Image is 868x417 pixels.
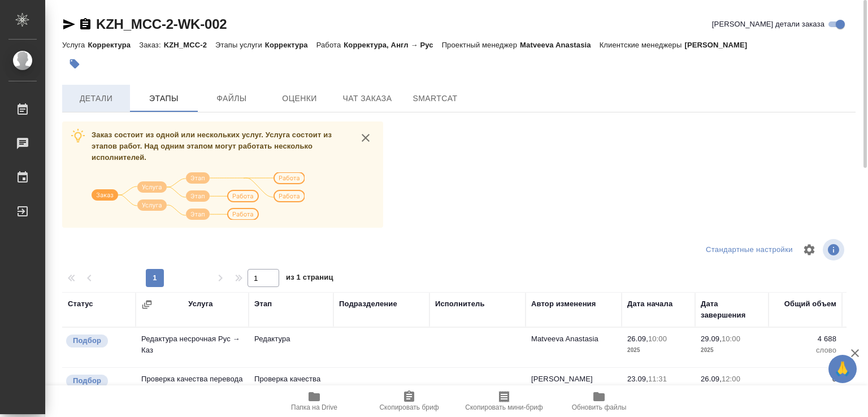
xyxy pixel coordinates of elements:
p: KZH_MCC-2 [164,41,215,49]
button: Обновить файлы [552,385,646,417]
td: Matveeva Anastasia [526,328,622,367]
p: Клиентские менеджеры [600,41,685,49]
div: Дата начала [627,298,672,310]
div: split button [703,241,796,259]
p: 26.09, [701,375,722,383]
p: 26.09, [627,335,648,343]
td: Редактура несрочная Рус → Каз [136,328,249,367]
a: KZH_MCC-2-WK-002 [96,16,227,32]
span: Скопировать мини-бриф [465,403,542,411]
span: Файлы [205,92,259,106]
span: Этапы [137,92,191,106]
button: Скопировать ссылку для ЯМессенджера [62,18,76,31]
p: 29.09, [701,335,722,343]
p: 2025 [627,385,689,396]
div: Статус [68,298,93,310]
p: 2025 [627,345,689,356]
td: [PERSON_NAME] [526,368,622,407]
div: Услуга [188,298,212,310]
button: Сгруппировать [141,299,153,310]
p: Корректура, Англ → Рус [344,41,441,49]
button: Добавить тэг [62,51,87,76]
p: Редактура [254,333,328,345]
p: Проверка качества перевода (LQA) [254,373,328,396]
div: Исполнитель [435,298,485,310]
p: Matveeva Anastasia [520,41,600,49]
p: 23.09, [627,375,648,383]
td: Проверка качества перевода (LQA) [136,368,249,407]
button: Скопировать ссылку [79,18,92,31]
div: Общий объем [784,298,836,310]
span: из 1 страниц [286,271,333,287]
p: 2025 [701,345,763,356]
span: Настроить таблицу [796,236,823,263]
button: Скопировать бриф [362,385,457,417]
span: Заказ состоит из одной или нескольких услуг. Услуга состоит из этапов работ. Над одним этапом мог... [92,131,332,162]
button: Папка на Drive [267,385,362,417]
p: Проектный менеджер [442,41,520,49]
p: Подбор [73,375,101,386]
p: Корректура [265,41,316,49]
p: 4 688 [774,333,836,345]
button: close [357,129,374,146]
button: 🙏 [828,355,857,383]
p: Услуга [62,41,88,49]
p: Заказ: [139,41,163,49]
span: Скопировать бриф [379,403,439,411]
span: Чат заказа [340,92,394,106]
p: [PERSON_NAME] [684,41,756,49]
div: Этап [254,298,272,310]
span: Посмотреть информацию [823,239,847,260]
span: Детали [69,92,123,106]
span: Обновить файлы [572,403,627,411]
span: Оценки [272,92,327,106]
div: Дата завершения [701,298,763,321]
span: SmartCat [408,92,462,106]
p: Этапы услуги [215,41,265,49]
p: Работа [316,41,344,49]
p: 10:00 [722,335,740,343]
p: слово [774,345,836,356]
p: не указано [774,385,836,396]
div: Подразделение [339,298,397,310]
span: 🙏 [833,357,852,381]
p: 0 [774,373,836,385]
p: 2025 [701,385,763,396]
p: 12:00 [722,375,740,383]
span: [PERSON_NAME] детали заказа [712,19,824,30]
p: Корректура [88,41,139,49]
span: Папка на Drive [291,403,337,411]
p: Подбор [73,335,101,346]
button: Скопировать мини-бриф [457,385,552,417]
p: 10:00 [648,335,667,343]
div: Автор изменения [531,298,596,310]
p: 11:31 [648,375,667,383]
